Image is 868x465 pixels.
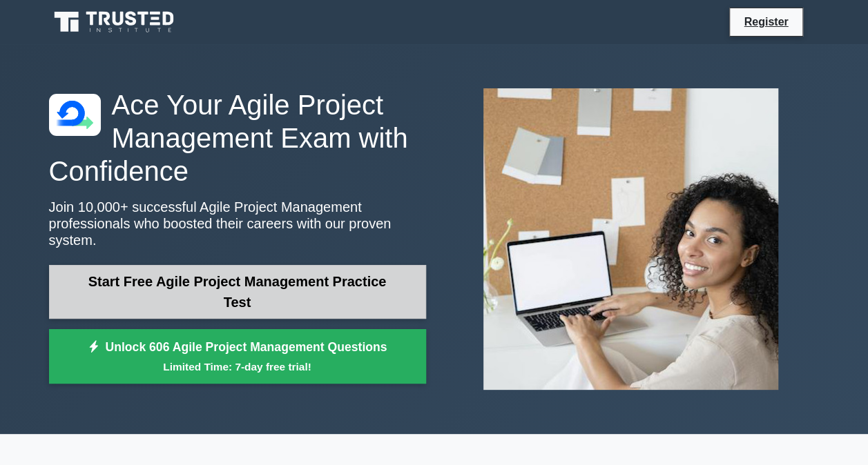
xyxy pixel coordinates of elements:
[49,88,426,188] h1: Ace Your Agile Project Management Exam with Confidence
[735,13,796,30] a: Register
[66,359,409,375] small: Limited Time: 7-day free trial!
[49,199,426,248] p: Join 10,000+ successful Agile Project Management professionals who boosted their careers with our...
[49,329,426,384] a: Unlock 606 Agile Project Management QuestionsLimited Time: 7-day free trial!
[49,265,426,319] a: Start Free Agile Project Management Practice Test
